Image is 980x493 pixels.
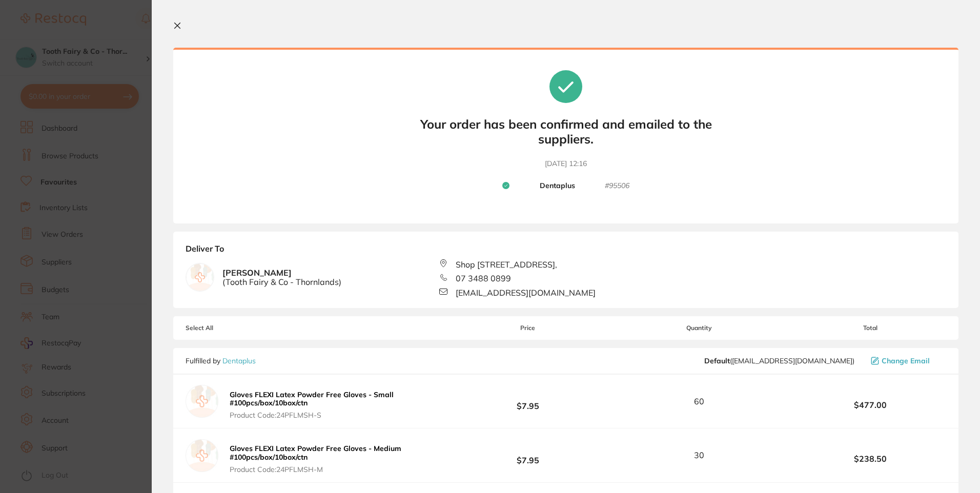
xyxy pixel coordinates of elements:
[230,465,448,474] span: Product Code: 24PFLMSH-M
[230,444,401,461] b: Gloves FLEXI Latex Powder Free Gloves - Medium #100pcs/box/10box/ctn
[704,357,854,365] span: sales@dentaplus.com.au
[882,357,930,365] span: Change Email
[452,446,604,465] b: $7.95
[186,385,218,418] img: empty.jpg
[222,268,341,287] b: [PERSON_NAME]
[704,356,730,365] b: Default
[186,244,946,259] b: Deliver To
[605,181,629,191] small: # 95506
[452,324,604,332] span: Price
[186,439,218,472] img: empty.jpg
[412,117,720,147] b: Your order has been confirmed and emailed to the suppliers.
[694,450,704,460] span: 30
[456,288,596,297] span: [EMAIL_ADDRESS][DOMAIN_NAME]
[186,324,288,332] span: Select All
[794,324,946,332] span: Total
[452,392,604,411] b: $7.95
[868,356,946,365] button: Change Email
[222,356,256,365] a: Dentaplus
[794,400,946,409] b: $477.00
[230,390,394,407] b: Gloves FLEXI Latex Powder Free Gloves - Small #100pcs/box/10box/ctn
[694,397,704,406] span: 60
[186,357,256,365] p: Fulfilled by
[456,274,511,283] span: 07 3488 0899
[794,454,946,463] b: $238.50
[186,263,214,291] img: empty.jpg
[456,260,557,269] span: Shop [STREET_ADDRESS],
[227,390,452,420] button: Gloves FLEXI Latex Powder Free Gloves - Small #100pcs/box/10box/ctn Product Code:24PFLMSH-S
[604,324,794,332] span: Quantity
[227,444,452,474] button: Gloves FLEXI Latex Powder Free Gloves - Medium #100pcs/box/10box/ctn Product Code:24PFLMSH-M
[540,181,575,191] b: Dentaplus
[230,411,448,419] span: Product Code: 24PFLMSH-S
[222,277,341,286] span: ( Tooth Fairy & Co - Thornlands )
